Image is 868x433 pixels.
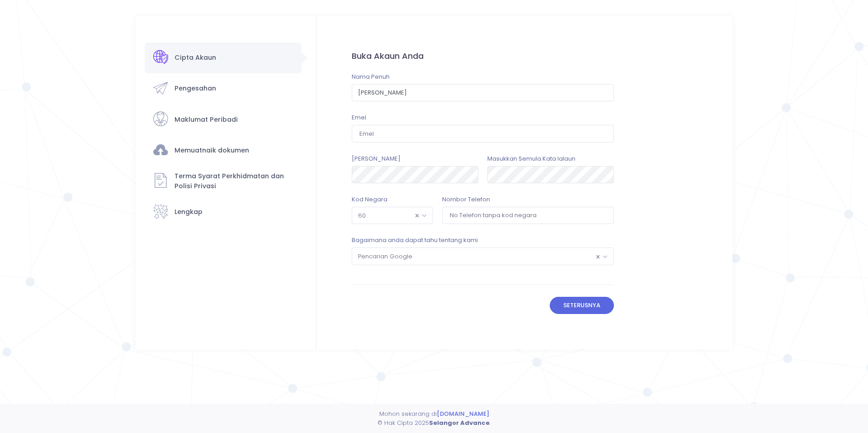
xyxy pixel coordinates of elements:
[352,207,433,224] span: 60
[442,195,490,204] label: Nombor Telefon
[437,409,489,418] a: [DOMAIN_NAME]
[352,207,433,224] span: 60
[352,84,614,101] input: Nama Penuh seperti di dalam IC/Pasport
[352,50,614,62] div: Buka Akaun Anda
[352,236,478,245] label: Bagaimana anda dapat tahu tentang kami
[595,251,600,263] span: Remove all items
[415,209,419,222] span: Remove all items
[352,72,390,81] label: Nama Penuh
[352,195,387,204] label: Kod Negara
[550,297,614,314] button: Seterusnya
[352,113,366,122] label: Emel
[442,207,614,224] input: No Telefon tanpa kod negara
[352,248,613,264] span: Pencarian Google
[352,125,614,142] input: Emel
[352,247,614,265] span: Pencarian Google
[487,154,576,163] label: Masukkan Semula Kata lalaun
[352,154,401,163] label: [PERSON_NAME]
[429,419,490,427] strong: Selangor Advance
